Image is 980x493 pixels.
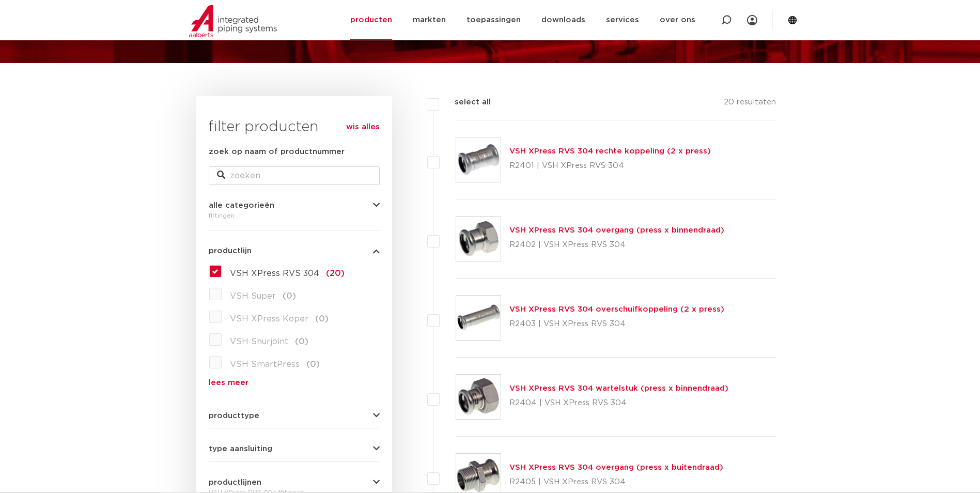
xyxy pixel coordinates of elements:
button: productlijn [209,247,380,255]
button: alle categorieën [209,202,380,209]
span: producttype [209,412,259,420]
p: R2402 | VSH XPress RVS 304 [509,237,724,253]
button: productlijnen [209,479,380,486]
label: zoek op naam of productnummer [209,146,345,158]
img: Thumbnail for VSH XPress RVS 304 overgang (press x binnendraad) [456,217,501,261]
p: R2401 | VSH XPress RVS 304 [509,158,711,174]
span: VSH XPress Koper [230,315,308,323]
img: Thumbnail for VSH XPress RVS 304 wartelstuk (press x binnendraad) [456,375,501,419]
span: VSH SmartPress [230,360,300,368]
p: 20 resultaten [724,96,776,112]
span: VSH Shurjoint [230,337,288,346]
span: (0) [295,337,308,346]
button: producttype [209,412,380,420]
span: VSH XPress RVS 304 [230,269,319,278]
p: R2405 | VSH XPress RVS 304 [509,474,723,490]
p: R2403 | VSH XPress RVS 304 [509,316,724,332]
span: type aansluiting [209,445,272,453]
a: lees meer [209,379,380,387]
span: productlijn [209,247,252,255]
span: productlijnen [209,479,261,486]
span: VSH Super [230,292,276,300]
img: Thumbnail for VSH XPress RVS 304 overschuifkoppeling (2 x press) [456,296,501,340]
span: (0) [283,292,296,300]
span: (0) [306,360,320,368]
a: wis alles [346,121,380,133]
span: (0) [315,315,329,323]
a: VSH XPress RVS 304 overschuifkoppeling (2 x press) [509,305,724,313]
input: zoeken [209,166,380,185]
label: select all [439,96,491,109]
span: (20) [326,269,345,278]
a: VSH XPress RVS 304 overgang (press x buitendraad) [509,464,723,471]
a: VSH XPress RVS 304 rechte koppeling (2 x press) [509,147,711,155]
a: VSH XPress RVS 304 overgang (press x binnendraad) [509,226,724,234]
span: alle categorieën [209,202,274,209]
div: fittingen [209,209,380,222]
h3: filter producten [209,117,380,137]
button: type aansluiting [209,445,380,453]
a: VSH XPress RVS 304 wartelstuk (press x binnendraad) [509,384,728,392]
img: Thumbnail for VSH XPress RVS 304 rechte koppeling (2 x press) [456,137,501,182]
p: R2404 | VSH XPress RVS 304 [509,395,728,411]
